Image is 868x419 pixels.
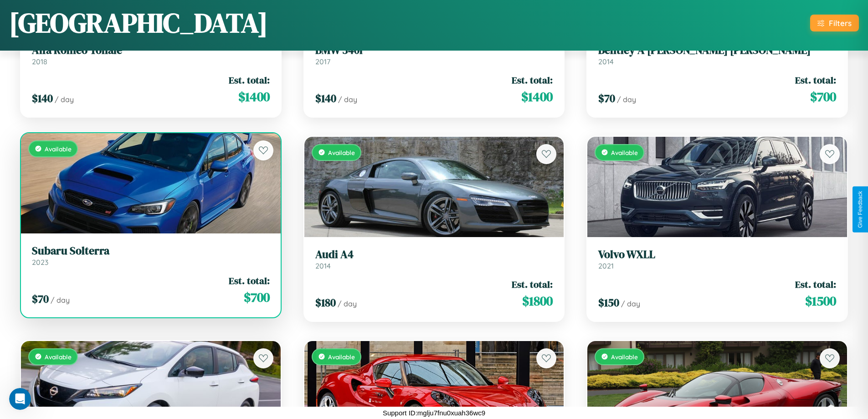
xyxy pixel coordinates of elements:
[522,292,553,310] span: $ 1800
[598,57,614,66] span: 2014
[45,353,72,361] span: Available
[32,91,53,106] span: $ 140
[795,73,836,87] span: Est. total:
[32,244,270,258] h3: Subaru Solterra
[32,44,270,66] a: Alfa Romeo Tonale2018
[32,244,270,267] a: Subaru Solterra2023
[383,407,485,419] p: Support ID: mglju7fnu0xuah36wc9
[521,88,553,106] span: $ 1400
[229,274,270,287] span: Est. total:
[598,44,836,66] a: Bentley A [PERSON_NAME] [PERSON_NAME]2014
[229,73,270,87] span: Est. total:
[857,191,863,228] div: Give Feedback
[598,248,836,270] a: Volvo WXLL2021
[598,261,614,270] span: 2021
[810,15,859,31] button: Filters
[315,44,553,66] a: BMW 340i2017
[598,295,619,310] span: $ 150
[32,258,48,267] span: 2023
[32,44,270,57] h3: Alfa Romeo Tonale
[598,248,836,261] h3: Volvo WXLL
[795,278,836,291] span: Est. total:
[829,18,852,28] div: Filters
[598,44,836,57] h3: Bentley A [PERSON_NAME] [PERSON_NAME]
[512,73,553,87] span: Est. total:
[238,88,270,106] span: $ 1400
[512,278,553,291] span: Est. total:
[315,91,336,106] span: $ 140
[32,291,49,306] span: $ 70
[617,95,636,104] span: / day
[810,88,836,106] span: $ 700
[611,353,638,361] span: Available
[315,57,330,66] span: 2017
[805,292,836,310] span: $ 1500
[328,149,355,156] span: Available
[598,91,615,106] span: $ 70
[55,95,74,104] span: / day
[51,295,70,305] span: / day
[338,95,357,104] span: / day
[315,248,553,270] a: Audi A42014
[621,299,640,308] span: / day
[9,4,268,41] h1: [GEOGRAPHIC_DATA]
[611,149,638,156] span: Available
[32,57,47,66] span: 2018
[244,288,270,306] span: $ 700
[45,145,72,153] span: Available
[338,299,357,308] span: / day
[315,295,336,310] span: $ 180
[315,248,553,261] h3: Audi A4
[315,44,553,57] h3: BMW 340i
[328,353,355,361] span: Available
[9,388,31,410] iframe: Intercom live chat
[315,261,331,270] span: 2014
